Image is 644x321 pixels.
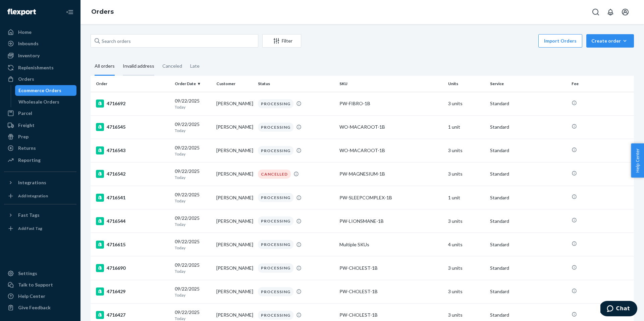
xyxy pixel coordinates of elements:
[175,215,211,227] div: 09/22/2025
[604,5,617,19] button: Open notifications
[18,29,32,36] div: Home
[4,143,76,153] a: Returns
[490,312,566,318] p: Standard
[96,100,169,108] div: 4716692
[214,233,255,256] td: [PERSON_NAME]
[175,151,211,157] p: Today
[490,265,566,271] p: Standard
[18,281,53,288] div: Talk to Support
[18,122,35,129] div: Freight
[4,50,76,61] a: Inventory
[96,123,169,131] div: 4716545
[86,2,119,22] ol: breadcrumbs
[339,147,443,154] div: WO-MACAROOT-1B
[490,288,566,295] p: Standard
[337,76,445,92] th: SKU
[214,256,255,280] td: [PERSON_NAME]
[18,52,40,59] div: Inventory
[175,144,211,157] div: 09/22/2025
[175,98,211,110] div: 09/22/2025
[96,287,169,296] div: 4716429
[214,139,255,162] td: [PERSON_NAME]
[4,268,76,279] a: Settings
[18,99,59,105] div: Wholesale Orders
[216,81,253,86] div: Customer
[339,312,443,318] div: PW-CHOLEST-1B
[262,34,301,48] button: Filter
[258,311,293,320] div: PROCESSING
[172,76,214,92] th: Order Date
[255,76,337,92] th: Status
[339,100,443,107] div: PW-FIBRO-1B
[18,40,39,47] div: Inbounds
[600,301,637,318] iframe: Opens a widget where you can chat to one of our agents
[490,100,566,107] p: Standard
[619,5,632,19] button: Open account menu
[263,38,301,44] div: Filter
[4,210,76,220] button: Fast Tags
[339,218,443,224] div: PW-LIONSMANE-1B
[4,155,76,166] a: Reporting
[445,233,487,256] td: 4 units
[63,5,76,19] button: Close Navigation
[445,162,487,186] td: 3 units
[15,85,77,96] a: Ecommerce Orders
[96,194,169,202] div: 4716541
[175,175,211,180] p: Today
[175,104,211,110] p: Today
[569,76,634,92] th: Fee
[123,57,154,76] div: Invalid address
[162,57,182,75] div: Canceled
[214,209,255,233] td: [PERSON_NAME]
[258,240,293,249] div: PROCESSING
[18,133,29,140] div: Prep
[258,193,293,202] div: PROCESSING
[445,209,487,233] td: 3 units
[258,216,293,226] div: PROCESSING
[490,171,566,177] p: Standard
[445,92,487,115] td: 3 units
[18,179,46,186] div: Integrations
[91,76,172,92] th: Order
[490,218,566,224] p: Standard
[175,262,211,274] div: 09/22/2025
[337,233,445,256] td: Multiple SKUs
[490,124,566,130] p: Standard
[258,123,293,132] div: PROCESSING
[4,177,76,188] button: Integrations
[175,191,211,204] div: 09/22/2025
[18,293,45,300] div: Help Center
[214,92,255,115] td: [PERSON_NAME]
[445,256,487,280] td: 3 units
[631,143,644,178] button: Help Center
[175,238,211,251] div: 09/22/2025
[96,264,169,272] div: 4716690
[490,194,566,201] p: Standard
[175,128,211,133] p: Today
[18,76,34,82] div: Orders
[175,285,211,298] div: 09/22/2025
[214,115,255,139] td: [PERSON_NAME]
[445,280,487,303] td: 3 units
[18,145,36,151] div: Returns
[445,76,487,92] th: Units
[95,57,115,76] div: All orders
[4,302,76,313] button: Give Feedback
[175,121,211,133] div: 09/22/2025
[7,9,36,15] img: Flexport logo
[4,191,76,201] a: Add Integration
[18,270,37,277] div: Settings
[4,291,76,302] a: Help Center
[258,263,293,272] div: PROCESSING
[18,110,32,117] div: Parcel
[190,57,200,75] div: Late
[4,120,76,131] a: Freight
[339,194,443,201] div: PW-SLEEPCOMPLEX-1B
[96,146,169,154] div: 4716543
[586,34,634,48] button: Create order
[18,212,40,218] div: Fast Tags
[18,157,41,164] div: Reporting
[214,162,255,186] td: [PERSON_NAME]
